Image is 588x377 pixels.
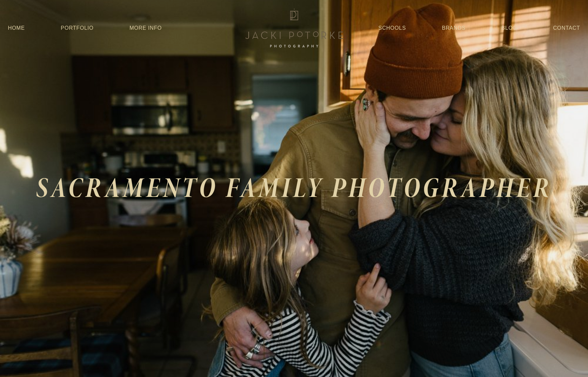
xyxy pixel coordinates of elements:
[36,168,552,207] em: SACRAMENTO FAMILY PHOTOGRAPHER
[8,22,25,34] a: Home
[502,22,517,34] a: Blog
[61,25,93,31] a: Portfolio
[378,22,406,34] a: Schools
[442,22,466,34] a: Brands
[241,7,347,49] img: Jacki Potorke Sacramento Family Photographer
[129,22,162,34] a: More Info
[553,22,580,34] a: Contact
